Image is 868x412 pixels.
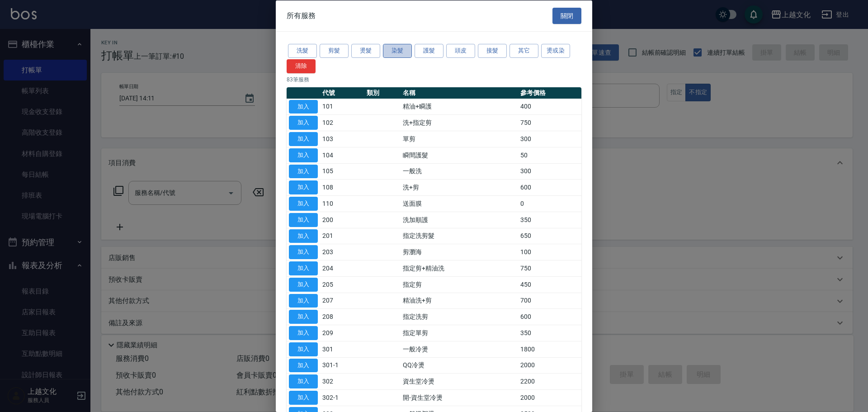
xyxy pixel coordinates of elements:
button: 接髮 [478,44,507,58]
td: 洗+指定剪 [401,114,518,131]
button: 加入 [289,310,318,324]
button: 加入 [289,213,318,227]
td: 200 [320,212,364,228]
td: 2000 [518,389,581,406]
td: 205 [320,276,364,293]
td: 101 [320,99,364,115]
button: 加入 [289,148,318,162]
td: 指定洗剪 [401,308,518,325]
td: 剪瀏海 [401,244,518,260]
button: 護髮 [415,44,443,58]
td: 302-1 [320,389,364,406]
button: 頭皮 [446,44,475,58]
td: 750 [518,260,581,276]
td: 650 [518,228,581,244]
button: 加入 [289,116,318,130]
th: 代號 [320,87,364,99]
td: 指定洗剪髮 [401,228,518,244]
button: 染髮 [383,44,412,58]
td: 資生堂冷燙 [401,373,518,389]
button: 加入 [289,294,318,308]
td: 201 [320,228,364,244]
button: 加入 [289,132,318,146]
td: 洗加順護 [401,212,518,228]
td: 1800 [518,341,581,357]
button: 加入 [289,245,318,259]
th: 類別 [364,87,401,99]
button: 加入 [289,277,318,291]
button: 加入 [289,374,318,388]
button: 關閉 [552,7,581,24]
td: 送面膜 [401,195,518,212]
td: 350 [518,325,581,341]
button: 清除 [287,59,316,73]
td: 110 [320,195,364,212]
button: 燙髮 [351,44,380,58]
button: 加入 [289,326,318,340]
td: 2200 [518,373,581,389]
td: 一般洗 [401,163,518,180]
td: 450 [518,276,581,293]
button: 洗髮 [288,44,317,58]
td: 開-資生堂冷燙 [401,389,518,406]
td: 精油+瞬護 [401,99,518,115]
td: 600 [518,179,581,195]
button: 其它 [509,44,538,58]
td: 302 [320,373,364,389]
button: 加入 [289,342,318,356]
td: 300 [518,163,581,180]
button: 加入 [289,164,318,178]
button: 加入 [289,99,318,114]
button: 加入 [289,261,318,275]
th: 參考價格 [518,87,581,99]
td: 209 [320,325,364,341]
td: 700 [518,293,581,309]
button: 燙或染 [541,44,570,58]
td: 750 [518,114,581,131]
td: QQ冷燙 [401,357,518,374]
span: 所有服務 [287,11,316,20]
td: 單剪 [401,131,518,147]
td: 104 [320,147,364,163]
td: 600 [518,308,581,325]
td: 400 [518,99,581,115]
td: 50 [518,147,581,163]
td: 208 [320,308,364,325]
button: 剪髮 [320,44,349,58]
td: 301-1 [320,357,364,374]
td: 102 [320,114,364,131]
td: 指定剪 [401,276,518,293]
button: 加入 [289,358,318,372]
td: 精油洗+剪 [401,293,518,309]
p: 83 筆服務 [287,75,581,83]
td: 350 [518,212,581,228]
td: 100 [518,244,581,260]
td: 103 [320,131,364,147]
th: 名稱 [401,87,518,99]
td: 瞬間護髮 [401,147,518,163]
td: 指定剪+精油洗 [401,260,518,276]
button: 加入 [289,229,318,243]
td: 一般冷燙 [401,341,518,357]
td: 0 [518,195,581,212]
td: 204 [320,260,364,276]
td: 301 [320,341,364,357]
td: 207 [320,293,364,309]
td: 105 [320,163,364,180]
button: 加入 [289,180,318,194]
td: 203 [320,244,364,260]
td: 300 [518,131,581,147]
button: 加入 [289,391,318,405]
button: 加入 [289,197,318,211]
td: 洗+剪 [401,179,518,195]
td: 2000 [518,357,581,374]
td: 108 [320,179,364,195]
td: 指定單剪 [401,325,518,341]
